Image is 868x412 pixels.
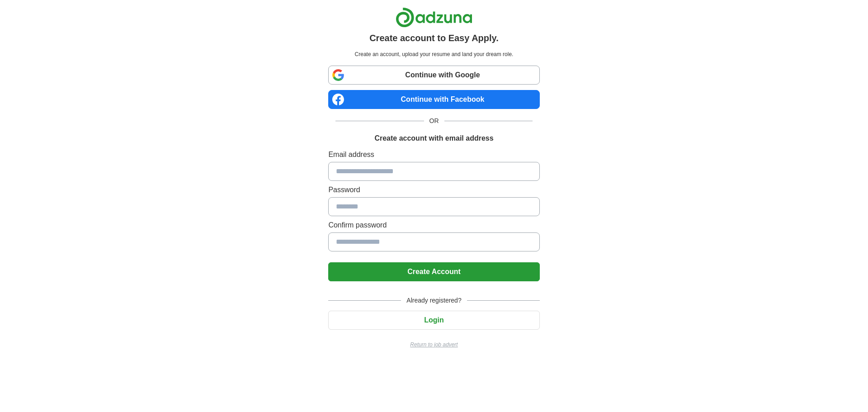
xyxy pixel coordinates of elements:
label: Password [328,185,539,195]
p: Create an account, upload your resume and land your dream role. [330,50,538,58]
label: Email address [328,149,539,160]
span: OR [424,116,444,126]
a: Login [328,316,539,324]
span: Already registered? [401,296,467,305]
a: Continue with Facebook [328,90,539,109]
a: Return to job advert [328,341,539,349]
h1: Create account to Easy Apply. [369,31,499,45]
button: Create Account [328,262,539,281]
h1: Create account with email address [374,133,493,144]
a: Continue with Google [328,66,539,85]
img: Adzuna logo [396,7,472,28]
label: Confirm password [328,220,539,231]
button: Login [328,311,539,330]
